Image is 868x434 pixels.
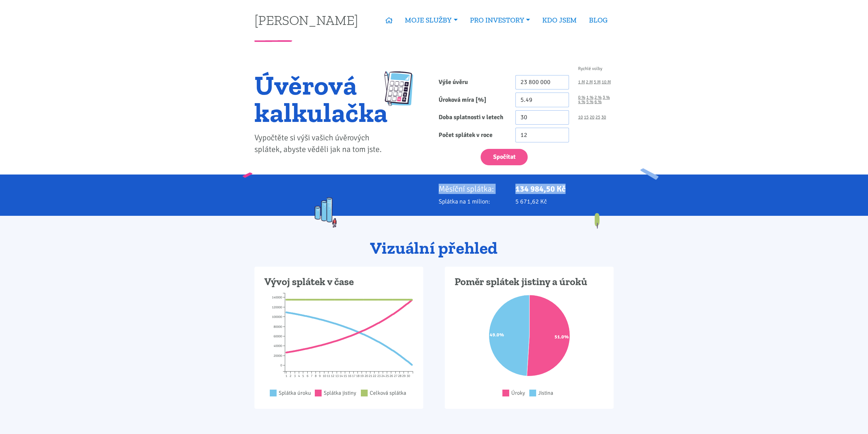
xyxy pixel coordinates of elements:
a: 5 M [594,80,601,84]
a: 0 % [578,95,585,100]
tspan: 3 [294,374,296,378]
tspan: 120000 [272,305,282,309]
tspan: 0 [280,363,282,367]
label: Výše úvěru [434,75,511,90]
tspan: 11 [327,374,330,378]
label: Doba splatnosti v letech [434,110,511,125]
a: 1 M [578,80,585,84]
tspan: 16 [348,374,351,378]
a: 20 [590,115,594,120]
a: 5 % [586,100,593,104]
tspan: 28 [398,374,401,378]
tspan: 1 [285,374,287,378]
tspan: 30 [407,374,410,378]
tspan: 2 [290,374,291,378]
tspan: 25 [385,374,389,378]
a: 15 [584,115,589,120]
tspan: 19 [360,374,364,378]
label: Úroková míra [%] [434,93,511,107]
tspan: 10 [323,374,326,378]
tspan: 22 [373,374,376,378]
tspan: 26 [389,374,393,378]
a: BLOG [583,12,614,28]
label: Počet splátek v roce [434,128,511,142]
tspan: 6 [307,374,308,378]
tspan: 21 [369,374,372,378]
a: MOJE SLUŽBY [399,12,464,28]
a: PRO INVESTORY [464,12,536,28]
tspan: 27 [394,374,397,378]
tspan: 8 [315,374,317,378]
p: 5 671,62 Kč [515,197,614,206]
a: 3 % [603,95,610,100]
tspan: 12 [331,374,334,378]
h1: Úvěrová kalkulačka [254,71,388,126]
tspan: 17 [352,374,355,378]
a: KDO JSEM [536,12,583,28]
h2: Vizuální přehled [254,239,614,257]
a: 10 [578,115,583,120]
tspan: 20 [365,374,368,378]
tspan: 40000 [274,344,282,348]
tspan: 9 [319,374,321,378]
tspan: 7 [311,374,312,378]
tspan: 20000 [274,354,282,358]
tspan: 15 [343,374,347,378]
a: 1 % [586,95,593,100]
p: Měsíční splátka: [439,184,506,194]
h3: Vývoj splátek v čase [264,276,413,289]
a: [PERSON_NAME] [254,13,358,27]
button: Spočítat [481,149,528,166]
tspan: 14 [339,374,343,378]
h3: Poměr splátek jistiny a úroků [455,276,604,289]
tspan: 23 [377,374,381,378]
tspan: 140000 [272,295,282,299]
a: 2 % [594,95,602,100]
a: 6 % [594,100,602,104]
tspan: 5 [302,374,304,378]
p: Splátka na 1 milion: [439,197,506,206]
a: 30 [601,115,606,120]
p: 134 984,50 Kč [515,184,614,194]
tspan: 4 [298,374,300,378]
a: 10 M [602,80,611,84]
tspan: 60000 [274,334,282,338]
tspan: 29 [402,374,406,378]
tspan: 24 [381,374,385,378]
tspan: 100000 [272,315,282,319]
a: 2 M [586,80,593,84]
tspan: 18 [356,374,359,378]
tspan: 80000 [274,325,282,329]
tspan: 13 [335,374,339,378]
a: 25 [595,115,600,120]
span: Rychlé volby [578,67,602,71]
a: 4 % [578,100,585,104]
p: Vypočtěte si výši vašich úvěrových splátek, abyste věděli jak na tom jste. [254,132,388,155]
